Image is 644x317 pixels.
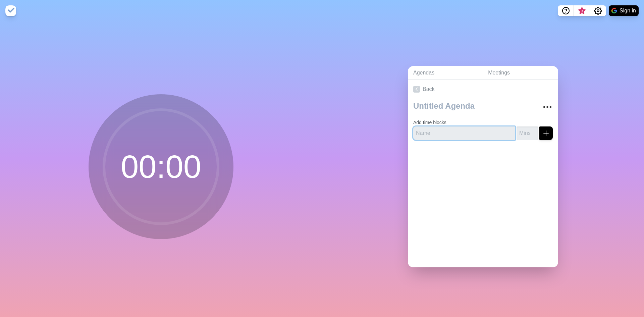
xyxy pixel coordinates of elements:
img: timeblocks logo [5,5,16,16]
span: 3 [579,8,585,14]
label: Add time blocks [413,120,446,125]
img: google logo [611,8,617,13]
a: Meetings [483,66,558,80]
a: Back [408,80,558,99]
input: Mins [517,126,538,140]
button: Sign in [609,5,639,16]
button: Help [558,5,574,16]
button: More [541,100,554,114]
button: What’s new [574,5,590,16]
a: Agendas [408,66,483,80]
input: Name [413,126,515,140]
button: Settings [590,5,606,16]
